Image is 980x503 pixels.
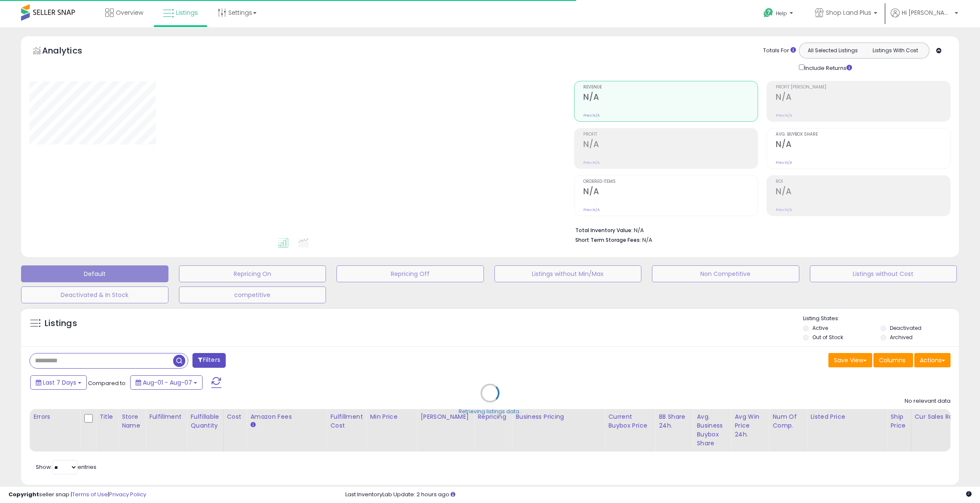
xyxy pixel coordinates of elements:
[763,47,796,55] div: Totals For
[810,265,957,282] button: Listings without Cost
[583,187,758,198] h2: N/A
[801,45,864,56] button: All Selected Listings
[21,286,168,303] button: Deactivated & In Stock
[793,63,862,72] div: Include Returns
[763,8,774,18] i: Get Help
[575,225,944,235] li: N/A
[459,408,522,415] div: Retrieving listings data..
[902,8,952,17] span: Hi [PERSON_NAME]
[583,132,758,137] span: Profit
[776,113,792,118] small: Prev: N/A
[891,8,958,27] a: Hi [PERSON_NAME]
[652,265,799,282] button: Non Competitive
[336,265,484,282] button: Repricing Off
[583,139,758,151] h2: N/A
[583,160,600,165] small: Prev: N/A
[179,286,326,303] button: competitive
[776,10,787,17] span: Help
[179,265,326,282] button: Repricing On
[776,187,950,198] h2: N/A
[583,113,600,118] small: Prev: N/A
[583,85,758,90] span: Revenue
[176,8,198,17] span: Listings
[776,132,950,137] span: Avg. Buybox Share
[583,207,600,212] small: Prev: N/A
[757,1,801,27] a: Help
[776,207,792,212] small: Prev: N/A
[583,179,758,184] span: Ordered Items
[8,491,146,499] div: seller snap | |
[776,160,792,165] small: Prev: N/A
[575,236,641,243] b: Short Term Storage Fees:
[575,227,633,234] b: Total Inventory Value:
[776,85,950,90] span: Profit [PERSON_NAME]
[642,236,652,244] span: N/A
[116,8,143,17] span: Overview
[42,45,99,59] h5: Analytics
[776,179,950,184] span: ROI
[864,45,927,56] button: Listings With Cost
[776,92,950,104] h2: N/A
[494,265,642,282] button: Listings without Min/Max
[776,139,950,151] h2: N/A
[583,92,758,104] h2: N/A
[826,8,871,17] span: Shop Land Plus
[8,490,39,498] strong: Copyright
[21,265,168,282] button: Default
